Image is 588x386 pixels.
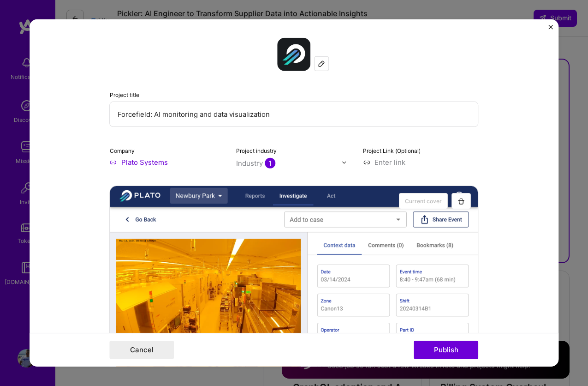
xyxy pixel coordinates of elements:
label: Project title [110,91,139,98]
button: Current cover [399,193,448,209]
label: Company [110,147,135,154]
button: Close [548,25,553,35]
img: Edit [318,60,326,67]
img: Company logo [278,38,311,71]
input: Enter name or website [110,157,226,167]
button: Publish [414,341,479,359]
div: Edit [315,57,329,71]
div: Industry [236,158,275,168]
label: Project industry [236,147,277,154]
input: Enter link [363,157,479,167]
img: drop icon [341,159,347,165]
img: Trash [458,197,465,205]
input: Enter the name of the project [110,102,479,127]
button: Cancel [110,341,174,359]
label: Project Link (Optional) [363,147,421,154]
span: 1 [265,158,275,169]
